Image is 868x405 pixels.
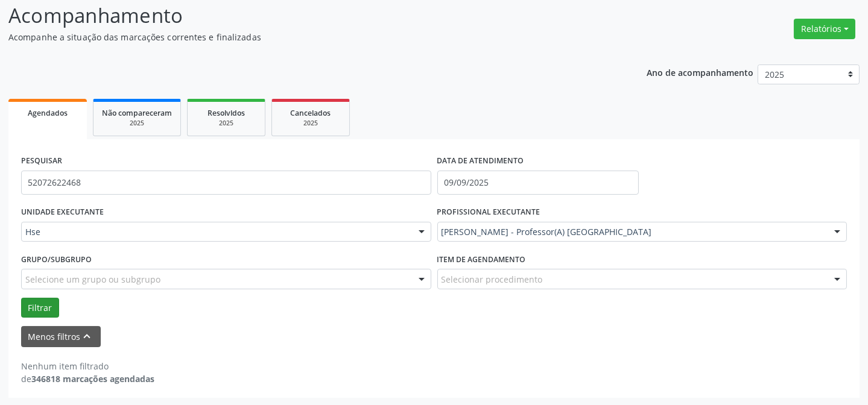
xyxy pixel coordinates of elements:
strong: 346818 marcações agendadas [31,373,154,385]
label: PROFISSIONAL EXECUTANTE [437,203,540,222]
div: de [21,372,154,385]
label: PESQUISAR [21,152,62,171]
label: DATA DE ATENDIMENTO [437,152,524,171]
p: Acompanhamento [8,1,604,31]
label: Grupo/Subgrupo [21,250,92,269]
span: Agendados [28,108,68,118]
label: Item de agendamento [437,250,526,269]
span: Hse [25,226,407,238]
input: Nome, código do beneficiário ou CPF [21,171,431,195]
div: 2025 [280,119,341,128]
p: Acompanhe a situação das marcações correntes e finalizadas [8,31,604,43]
input: Selecione um intervalo [437,171,639,195]
i: keyboard_arrow_up [81,330,94,343]
p: Ano de acompanhamento [647,64,753,80]
div: 2025 [102,119,172,128]
span: Não compareceram [102,108,172,118]
span: Cancelados [291,108,331,118]
button: Filtrar [21,298,59,318]
button: Menos filtroskeyboard_arrow_up [21,326,101,347]
div: 2025 [196,119,256,128]
div: Nenhum item filtrado [21,360,154,372]
span: Selecione um grupo ou subgrupo [25,273,160,286]
span: [PERSON_NAME] - Professor(A) [GEOGRAPHIC_DATA] [442,226,823,238]
span: Selecionar procedimento [442,273,543,286]
span: Resolvidos [207,108,245,118]
button: Relatórios [794,19,855,39]
label: UNIDADE EXECUTANTE [21,203,104,222]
